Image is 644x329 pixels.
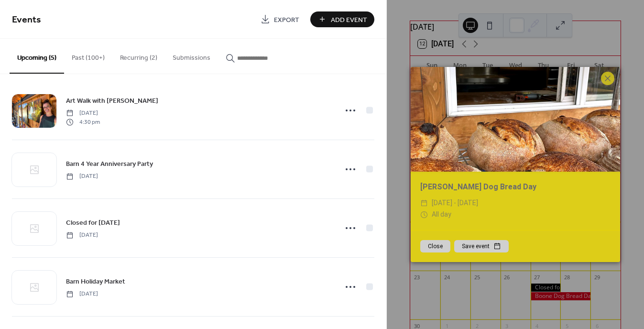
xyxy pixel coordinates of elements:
[66,159,153,169] span: Barn 4 Year Anniversary Party
[66,118,100,126] span: 4:30 pm
[432,197,478,209] span: [DATE] - [DATE]
[411,181,620,193] div: [PERSON_NAME] Dog Bread Day
[420,240,450,252] button: Close
[10,39,64,74] button: Upcoming (5)
[12,11,41,29] span: Events
[64,39,112,73] button: Past (100+)
[66,172,98,181] span: [DATE]
[420,209,428,220] div: ​
[420,197,428,209] div: ​
[66,109,100,118] span: [DATE]
[66,276,125,287] a: Barn Holiday Market
[331,15,367,25] span: Add Event
[66,231,98,240] span: [DATE]
[66,158,153,169] a: Barn 4 Year Anniversary Party
[66,218,120,228] span: Closed for [DATE]
[112,39,165,73] button: Recurring (2)
[274,15,299,25] span: Export
[66,217,120,228] a: Closed for [DATE]
[253,11,306,27] a: Export
[310,11,374,27] button: Add Event
[66,95,158,106] a: Art Walk with [PERSON_NAME]
[165,39,218,73] button: Submissions
[66,96,158,106] span: Art Walk with [PERSON_NAME]
[454,240,509,252] button: Save event
[432,209,451,220] span: All day
[66,277,125,287] span: Barn Holiday Market
[66,290,98,298] span: [DATE]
